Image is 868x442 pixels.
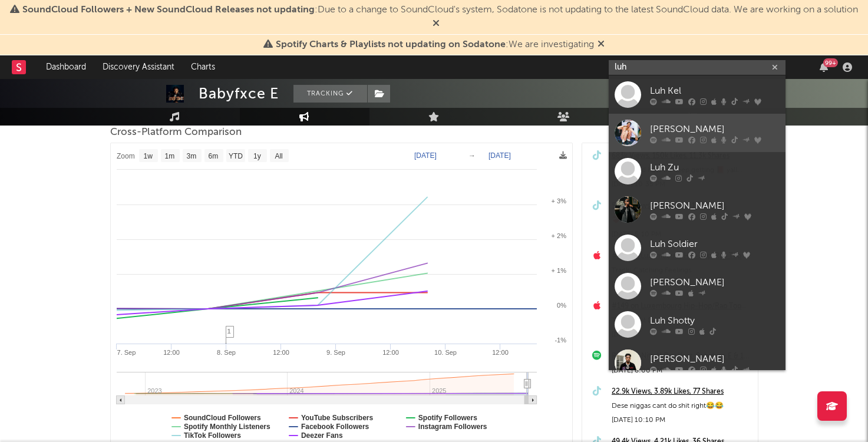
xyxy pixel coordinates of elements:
text: 7. Sep [117,349,136,356]
div: [PERSON_NAME] [650,199,780,213]
a: Luh Kel [609,75,786,114]
text: -1% [555,337,566,344]
text: [DATE] [489,151,511,160]
div: [PERSON_NAME] [650,122,780,136]
text: 12:00 [382,349,399,356]
span: Cross-Platform Comparison [110,126,242,140]
text: 12:00 [163,349,180,356]
span: SoundCloud Followers + New SoundCloud Releases not updating [22,5,315,15]
a: Discovery Assistant [94,55,183,79]
text: 12:00 [492,349,509,356]
div: Dese niggas cant do shit right😂😂 [612,399,752,413]
div: Luh Shotty [650,314,780,328]
text: → [468,151,476,160]
text: 1w [143,152,153,160]
div: Luh Soldier [650,237,780,251]
span: Dismiss [433,19,440,29]
text: SoundCloud Followers [184,414,261,422]
div: Babyfxce E [199,85,279,103]
text: YouTube Subscribers [301,414,373,422]
text: 1m [164,152,174,160]
text: 3m [186,152,196,160]
a: Luh Zu [609,152,786,190]
text: + 2% [551,232,566,239]
span: Dismiss [598,40,605,50]
span: : Due to a change to SoundCloud's system, Sodatone is not updating to the latest SoundCloud data.... [22,5,858,15]
text: 6m [208,152,218,160]
text: Zoom [117,152,135,160]
a: [PERSON_NAME] [609,344,786,382]
a: [PERSON_NAME] [609,190,786,229]
button: 99+ [820,62,828,72]
div: [PERSON_NAME] [650,352,780,366]
a: [PERSON_NAME] [609,114,786,152]
a: Charts [183,55,223,79]
div: [PERSON_NAME] [650,275,780,289]
a: [PERSON_NAME] [609,267,786,305]
text: Spotify Followers [418,414,477,422]
text: 10. Sep [434,349,457,356]
div: [DATE] 10:10 PM [612,413,752,427]
text: 12:00 [273,349,289,356]
text: [DATE] [414,151,437,160]
a: Luh Soldier [609,229,786,267]
text: TikTok Followers [184,431,241,440]
span: 1 [227,328,231,335]
text: 0% [557,302,566,309]
button: Tracking [293,85,367,103]
text: 9. Sep [326,349,345,356]
text: All [275,152,282,160]
span: : We are investigating [276,40,594,50]
text: + 3% [551,197,566,204]
input: Search for artists [609,60,786,75]
text: Instagram Followers [418,423,487,431]
div: [DATE] 8:00 PM [612,364,752,378]
a: Dashboard [38,55,94,79]
text: Spotify Monthly Listeners [184,423,270,431]
div: 99 + [823,58,838,67]
text: 8. Sep [217,349,236,356]
a: 22.9k Views, 3.89k Likes, 77 Shares [612,385,752,399]
text: + 1% [551,267,566,274]
text: 1y [253,152,261,160]
text: Deezer Fans [301,431,342,440]
text: YTD [228,152,242,160]
text: Facebook Followers [301,423,369,431]
span: Spotify Charts & Playlists not updating on Sodatone [276,40,506,50]
a: Luh Shotty [609,305,786,344]
div: Luh Kel [650,84,780,98]
div: Luh Zu [650,160,780,174]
